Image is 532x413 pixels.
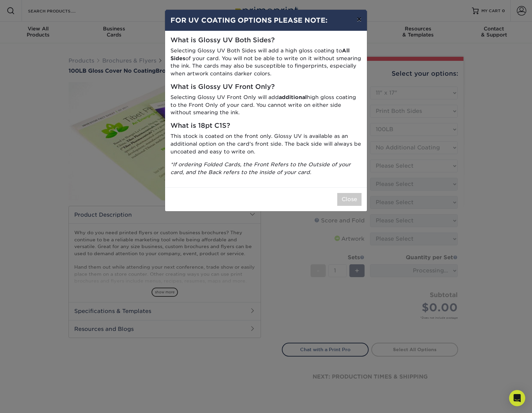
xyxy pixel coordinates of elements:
[170,47,362,78] p: Selecting Glossy UV Both Sides will add a high gloss coating to of your card. You will not be abl...
[509,390,525,406] div: Open Intercom Messenger
[170,37,362,44] h5: What is Glossy UV Both Sides?
[170,47,350,62] strong: All Sides
[170,161,351,175] i: *If ordering Folded Cards, the Front Refers to the Outside of your card, and the Back refers to t...
[170,132,362,155] p: This stock is coated on the front only. Glossy UV is available as an additional option on the car...
[170,15,362,25] h4: FOR UV COATING OPTIONS PLEASE NOTE:
[337,193,362,206] button: Close
[170,94,362,117] p: Selecting Glossy UV Front Only will add high gloss coating to the Front Only of your card. You ca...
[170,122,362,130] h5: What is 18pt C1S?
[170,83,362,91] h5: What is Glossy UV Front Only?
[279,94,307,100] strong: additional
[351,10,367,29] button: ×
